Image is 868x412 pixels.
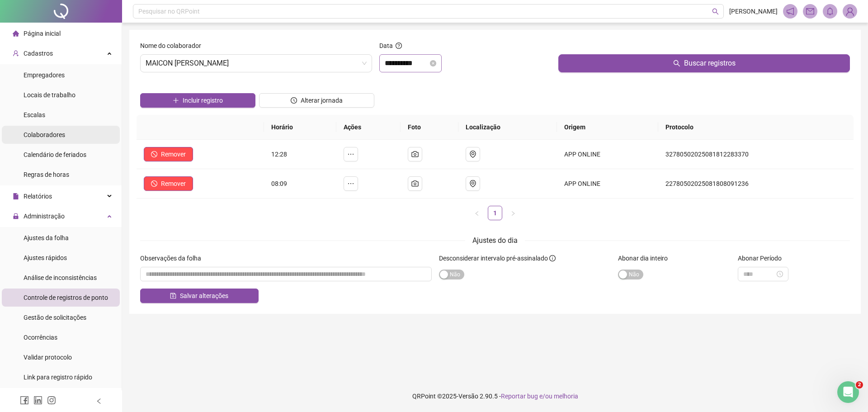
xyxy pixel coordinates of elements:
span: home [13,30,19,37]
span: Link para registro rápido [24,374,92,381]
span: Regras de horas [24,171,69,178]
span: linkedin [33,396,42,405]
td: APP ONLINE [557,140,658,169]
span: Escalas [24,111,45,118]
label: Abonar dia inteiro [618,253,674,263]
span: Cadastros [24,50,53,57]
span: Reportar bug e/ou melhoria [501,393,578,400]
button: right [506,206,520,220]
li: Próxima página [506,206,520,220]
span: Data [379,42,393,49]
button: Alterar jornada [259,93,374,108]
span: left [474,211,480,216]
span: MAICON DE QUEIROZ COSTA [146,55,367,72]
span: ellipsis [347,180,354,187]
span: Relatórios [24,193,52,200]
span: Incluir registro [183,95,223,105]
label: Abonar Período [738,253,788,263]
span: instagram [47,396,56,405]
span: Empregadores [24,71,65,79]
span: Calendário de feriados [24,151,86,158]
span: search [712,8,719,15]
td: APP ONLINE [557,169,658,199]
span: Validar protocolo [24,354,72,361]
span: Página inicial [24,30,61,37]
td: 32780502025081812283370 [658,140,854,169]
button: left [470,206,484,220]
span: left [96,398,102,404]
span: Versão [458,393,478,400]
span: facebook [20,396,29,405]
span: ellipsis [347,151,354,158]
span: Gestão de solicitações [24,314,86,321]
span: Remover [161,149,186,159]
span: Controle de registros de ponto [24,294,108,301]
span: plus [173,97,179,104]
th: Horário [264,115,336,140]
span: file [13,193,19,199]
span: right [510,211,516,216]
span: lock [13,213,19,219]
span: Colaboradores [24,131,65,138]
span: Remover [161,179,186,189]
span: Salvar alterações [180,291,228,301]
span: Desconsiderar intervalo pré-assinalado [439,255,548,262]
span: Ajustes rápidos [24,254,67,261]
th: Foto [401,115,458,140]
th: Origem [557,115,658,140]
footer: QRPoint © 2025 - 2.90.5 - [122,380,868,412]
th: Localização [458,115,557,140]
span: close-circle [430,60,436,66]
span: Alterar jornada [301,95,343,105]
span: Análise de inconsistências [24,274,97,281]
span: environment [469,180,476,187]
span: Ajustes do dia [472,236,518,245]
span: 08:09 [271,180,287,187]
span: Ocorrências [24,334,57,341]
span: Ajustes da folha [24,234,69,242]
iframe: Intercom live chat [837,381,859,403]
label: Observações da folha [140,253,207,263]
li: Página anterior [470,206,484,220]
span: mail [806,7,814,15]
span: bell [826,7,834,15]
span: Buscar registros [684,58,736,69]
span: notification [786,7,794,15]
span: stop [151,151,157,157]
button: Buscar registros [558,54,850,72]
span: [PERSON_NAME] [729,6,778,16]
span: info-circle [549,255,556,261]
span: save [170,293,176,299]
span: Administração [24,213,65,220]
span: stop [151,180,157,187]
span: clock-circle [291,97,297,104]
button: Salvar alterações [140,289,259,303]
a: Alterar jornada [259,98,374,105]
button: Remover [144,176,193,191]
button: Incluir registro [140,93,255,108]
th: Ações [336,115,401,140]
span: question-circle [396,43,402,49]
span: camera [411,151,419,158]
span: Locais de trabalho [24,91,75,99]
button: Remover [144,147,193,161]
span: search [673,60,680,67]
span: 12:28 [271,151,287,158]
a: 1 [488,206,502,220]
span: user-add [13,50,19,57]
span: environment [469,151,476,158]
span: camera [411,180,419,187]
img: 89628 [843,5,857,18]
li: 1 [488,206,502,220]
label: Nome do colaborador [140,41,207,51]
span: 2 [856,381,863,388]
td: 22780502025081808091236 [658,169,854,199]
th: Protocolo [658,115,854,140]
